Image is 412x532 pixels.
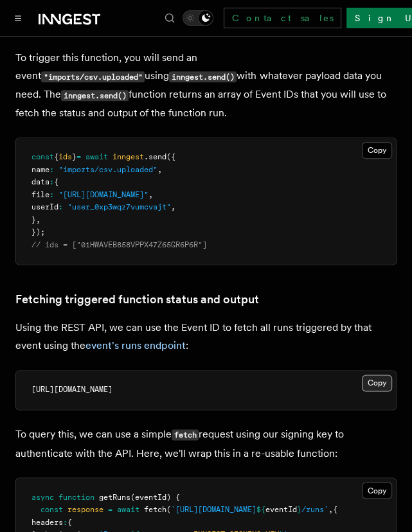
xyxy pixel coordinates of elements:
span: await [85,152,108,161]
code: fetch [172,429,199,440]
span: , [171,202,175,211]
span: : [58,202,63,211]
span: ${ [256,504,265,513]
span: file [31,190,49,199]
span: fetch [144,504,166,513]
span: const [40,504,63,513]
code: inngest.send() [61,90,129,101]
span: = [76,152,81,161]
span: "user_0xp3wqz7vumcvajt" [67,202,171,211]
span: async [31,492,54,501]
button: Copy [362,142,392,159]
span: : [49,190,54,199]
span: , [36,215,40,224]
span: // ids = ["01HWAVEB858VPPX47Z65GR6P6R"] [31,240,207,249]
span: ( [166,504,171,513]
span: name [31,165,49,174]
span: .send [144,152,166,161]
button: Find something... [162,10,177,26]
p: To query this, we can use a simple request using our signing key to authenticate with the API. He... [15,425,397,462]
span: , [157,165,162,174]
code: "imports/csv.uploaded" [41,71,145,82]
span: , [328,504,333,513]
span: { [54,152,58,161]
span: [URL][DOMAIN_NAME] [31,385,112,394]
span: eventId [265,504,297,513]
span: function [58,492,94,501]
span: ids [58,152,72,161]
span: "[URL][DOMAIN_NAME]" [58,190,148,199]
span: { [54,177,58,186]
span: getRuns [99,492,130,501]
p: Using the REST API, we can use the Event ID to fetch all runs triggered by that event using the : [15,319,397,355]
span: : [63,517,67,526]
span: inngest [112,152,144,161]
span: response [67,504,103,513]
span: = [108,504,112,513]
span: const [31,152,54,161]
a: event's runs endpoint [85,339,186,351]
span: { [67,517,72,526]
span: }); [31,227,45,236]
button: Copy [362,375,392,391]
span: { [333,504,337,513]
button: Toggle dark mode [183,10,213,26]
span: } [31,215,36,224]
a: Contact sales [224,8,341,28]
span: , [148,190,153,199]
span: headers [31,517,63,526]
code: inngest.send() [169,71,237,82]
span: : [49,165,54,174]
span: data [31,177,49,186]
a: Fetching triggered function status and output [15,290,259,308]
span: "imports/csv.uploaded" [58,165,157,174]
span: ({ [166,152,175,161]
span: /runs` [301,504,328,513]
p: To trigger this function, you will send an event using with whatever payload data you need. The f... [15,49,397,122]
span: : [49,177,54,186]
span: `[URL][DOMAIN_NAME] [171,504,256,513]
span: } [72,152,76,161]
span: await [117,504,139,513]
span: userId [31,202,58,211]
button: Toggle navigation [10,10,26,26]
span: (eventId) { [130,492,180,501]
button: Copy [362,482,392,499]
span: } [297,504,301,513]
